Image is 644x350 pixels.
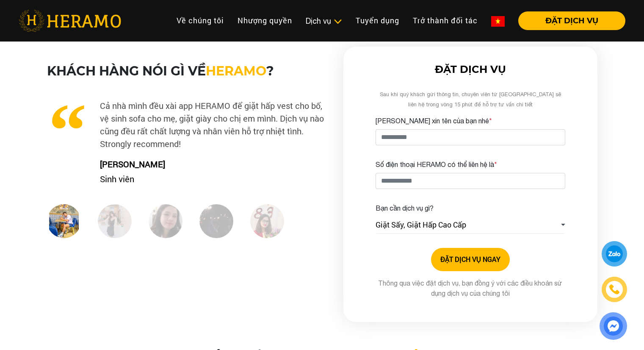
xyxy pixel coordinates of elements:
h2: Khách hàng nói gì về ? [47,64,330,79]
span: Giặt Sấy, Giặt Hấp Cao Cấp [376,219,466,231]
img: HP4.jpg [199,204,233,238]
a: Về chúng tôi [170,11,231,30]
label: Bạn cần dịch vụ gì? [376,203,434,213]
label: Số điện thoại HERAMO có thể liên hệ là [376,159,497,169]
img: heramo-logo.png [19,10,121,32]
span: Sau khi quý khách gửi thông tin, chuyên viên từ [GEOGRAPHIC_DATA] sẽ liên hệ trong vòng 15 phút đ... [380,91,561,108]
img: HP5.jpg [250,204,284,238]
img: HP1.jpg [47,204,81,238]
div: Dịch vụ [306,15,342,27]
a: ĐẶT DỊCH VỤ [511,17,625,25]
img: vn-flag.png [491,16,505,27]
a: Nhượng quyền [231,11,299,30]
span: HERAMO [206,63,266,79]
img: HP3.jpg [149,204,182,238]
img: phone-icon [610,285,619,294]
h3: ĐẶT DỊCH VỤ [376,64,565,76]
label: [PERSON_NAME] xin tên của bạn nhé [376,116,492,126]
a: phone-icon [603,278,626,301]
button: ĐẶT DỊCH VỤ [518,11,625,30]
span: Thông qua việc đặt dịch vụ, bạn đồng ý với các điều khoản sử dụng dịch vụ của chúng tôi [378,279,562,297]
img: HP2.jpg [98,204,132,238]
button: ĐẶT DỊCH VỤ NGAY [431,248,510,271]
a: Tuyển dụng [349,11,406,30]
p: Cả nhà mình đều xài app HERAMO để giặt hấp vest cho bố, vệ sinh sofa cho mẹ, giặt giày cho chị em... [47,99,330,150]
p: Sinh viên [94,172,330,185]
p: [PERSON_NAME] [94,158,330,170]
img: subToggleIcon [333,17,342,26]
a: Trở thành đối tác [406,11,484,30]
